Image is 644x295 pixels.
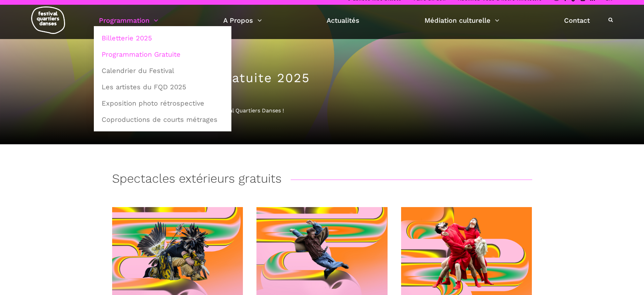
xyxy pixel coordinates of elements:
[327,15,359,26] a: Actualités
[98,63,228,78] a: Calendrier du Festival
[112,171,282,188] h3: Spectacles extérieurs gratuits
[98,112,228,127] a: Coproductions de courts métrages
[564,15,590,26] a: Contact
[98,79,228,95] a: Les artistes du FQD 2025
[31,6,65,34] img: logo-fqd-med
[424,15,499,26] a: Médiation culturelle
[223,15,262,26] a: A Propos
[112,71,532,86] h1: Programmation gratuite 2025
[98,30,228,46] a: Billetterie 2025
[99,15,158,26] a: Programmation
[98,47,228,62] a: Programmation Gratuite
[98,95,228,111] a: Exposition photo rétrospective
[112,106,532,115] div: Découvrez la programmation 2025 du Festival Quartiers Danses !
